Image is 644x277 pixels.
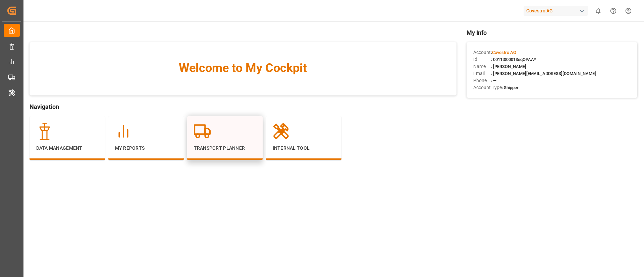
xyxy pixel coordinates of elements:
p: Data Management [36,145,98,152]
span: : [PERSON_NAME][EMAIL_ADDRESS][DOMAIN_NAME] [491,71,596,76]
span: : [PERSON_NAME] [491,64,526,69]
span: : — [491,78,496,83]
div: Covestro AG [524,6,588,16]
span: Email [473,70,491,77]
span: My Info [467,28,637,37]
button: Covestro AG [524,4,591,17]
span: Name [473,63,491,70]
span: Navigation [30,102,457,111]
span: Id [473,56,491,63]
p: Transport Planner [194,145,256,152]
span: Account Type [473,84,502,91]
p: Internal Tool [273,145,335,152]
span: : [491,50,516,55]
span: Account [473,49,491,56]
p: My Reports [115,145,177,152]
button: Help Center [606,3,621,18]
span: : Shipper [502,85,519,90]
button: show 0 new notifications [591,3,606,18]
span: Covestro AG [492,50,516,55]
span: Phone [473,77,491,84]
span: Welcome to My Cockpit [43,59,443,77]
span: : 0011t000013eqOPAAY [491,57,536,62]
